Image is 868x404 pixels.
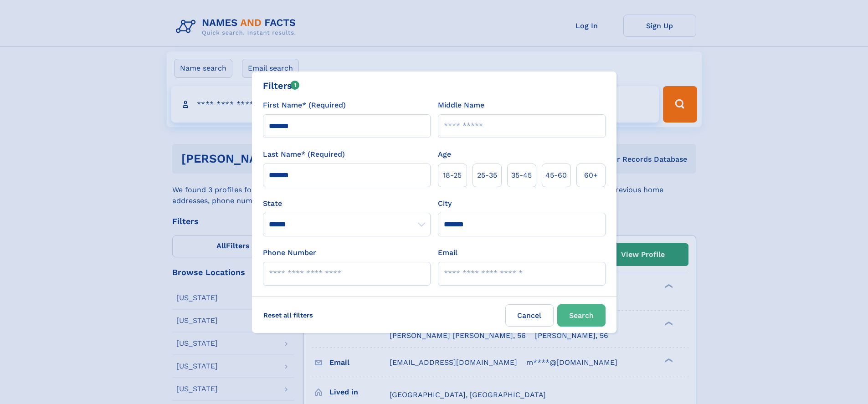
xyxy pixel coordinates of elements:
[438,149,451,160] label: Age
[505,304,554,327] label: Cancel
[584,170,598,181] span: 60+
[545,170,567,181] span: 45‑60
[557,304,606,327] button: Search
[477,170,497,181] span: 25‑35
[263,79,300,92] div: Filters
[438,100,484,111] label: Middle Name
[263,247,316,258] label: Phone Number
[257,304,319,326] label: Reset all filters
[511,170,532,181] span: 35‑45
[263,100,346,111] label: First Name* (Required)
[263,149,345,160] label: Last Name* (Required)
[438,198,452,209] label: City
[263,198,431,209] label: State
[443,170,462,181] span: 18‑25
[438,247,457,258] label: Email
